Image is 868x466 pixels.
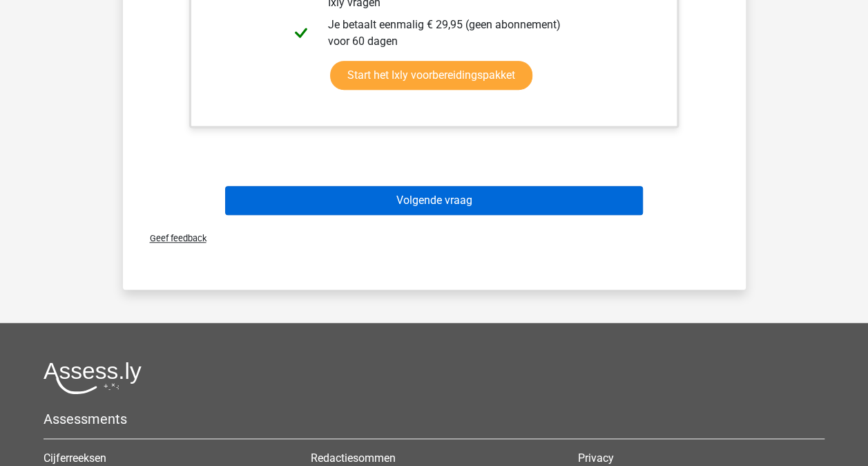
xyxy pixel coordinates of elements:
h5: Assessments [44,411,824,427]
button: Volgende vraag [225,186,643,215]
img: Assessly logo [44,362,142,394]
span: Geef feedback [139,233,206,243]
a: Redactiesommen [311,451,396,465]
a: Cijferreeksen [44,451,106,465]
a: Start het Ixly voorbereidingspakket [330,61,532,90]
a: Privacy [578,451,614,465]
